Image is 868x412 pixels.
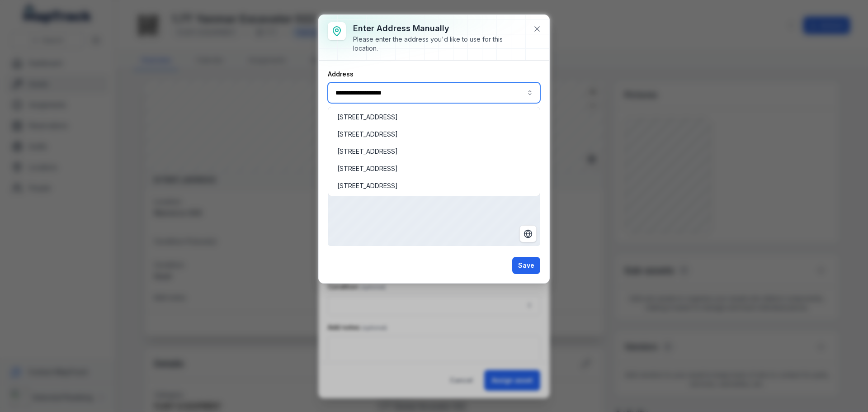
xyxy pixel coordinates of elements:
span: [STREET_ADDRESS] [337,130,398,139]
span: [STREET_ADDRESS] [337,147,398,156]
span: [STREET_ADDRESS] [337,113,398,122]
span: [STREET_ADDRESS] [337,181,398,190]
input: :rgb:-form-item-label [328,82,540,103]
span: [STREET_ADDRESS] [337,164,398,173]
